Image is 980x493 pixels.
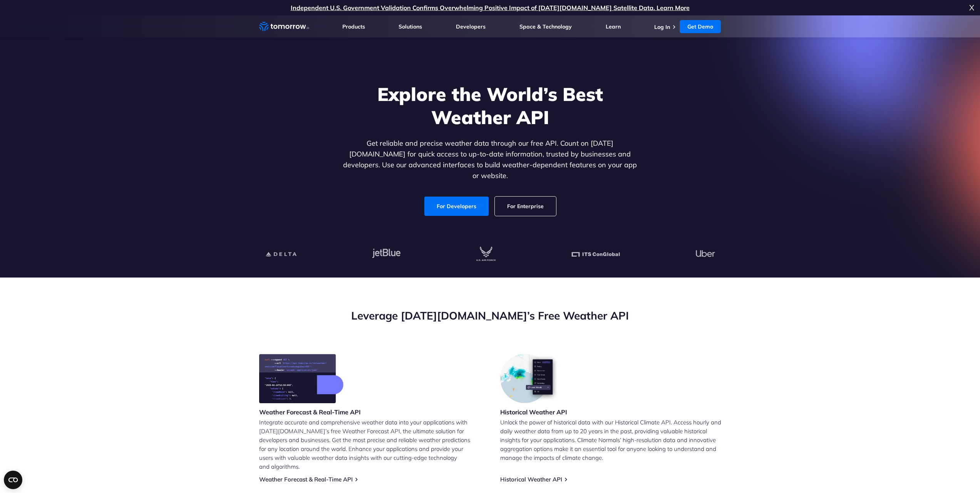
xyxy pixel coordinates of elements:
h2: Leverage [DATE][DOMAIN_NAME]’s Free Weather API [259,308,721,323]
a: Learn [606,23,621,30]
a: Get Demo [680,20,721,33]
a: Solutions [399,23,422,30]
p: Unlock the power of historical data with our Historical Climate API. Access hourly and daily weat... [500,418,721,462]
p: Get reliable and precise weather data through our free API. Count on [DATE][DOMAIN_NAME] for quic... [342,138,639,181]
a: Home link [259,21,309,32]
a: Independent U.S. Government Validation Confirms Overwhelming Positive Impact of [DATE][DOMAIN_NAM... [291,4,690,12]
h3: Historical Weather API [500,408,567,416]
h1: Explore the World’s Best Weather API [342,82,639,129]
a: Log In [654,24,670,30]
a: Weather Forecast & Real-Time API [259,476,353,483]
button: Open CMP widget [4,471,22,489]
a: For Enterprise [495,197,556,216]
a: Developers [456,23,486,30]
a: Space & Technology [519,23,572,30]
h3: Weather Forecast & Real-Time API [259,408,361,416]
a: Historical Weather API [500,476,562,483]
a: For Developers [424,197,489,216]
a: Products [342,23,365,30]
p: Integrate accurate and comprehensive weather data into your applications with [DATE][DOMAIN_NAME]... [259,418,480,471]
